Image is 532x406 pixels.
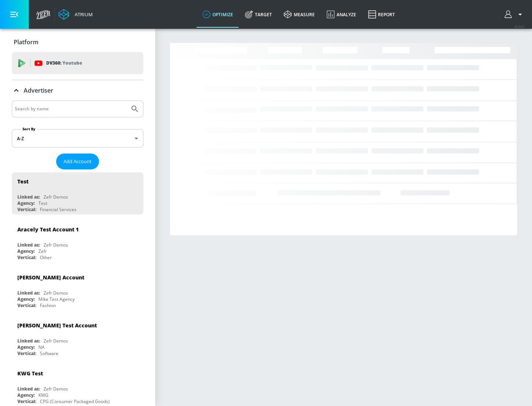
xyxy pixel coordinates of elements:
[40,254,52,261] div: Other
[12,172,143,214] div: TestLinked as:Zefr DemosAgency:TestVertical:Financial Services
[56,154,99,169] button: Add Account
[12,52,143,74] div: DV360: Youtube
[17,398,36,405] div: Vertical:
[38,296,75,302] div: Mike Test Agency
[12,80,143,101] div: Advertiser
[17,194,40,200] div: Linked as:
[21,127,37,131] label: Sort By
[17,386,40,392] div: Linked as:
[40,350,58,357] div: Software
[12,316,143,358] div: [PERSON_NAME] Test AccountLinked as:Zefr DemosAgency:NAVertical:Software
[17,290,40,296] div: Linked as:
[17,248,35,254] div: Agency:
[44,290,68,296] div: Zefr Demos
[12,268,143,310] div: [PERSON_NAME] AccountLinked as:Zefr DemosAgency:Mike Test AgencyVertical:Fashion
[38,392,48,398] div: KWG
[15,104,127,114] input: Search by name
[17,200,35,206] div: Agency:
[44,242,68,248] div: Zefr Demos
[321,1,362,28] a: Analyze
[12,129,143,148] div: A-Z
[38,200,47,206] div: Test
[62,59,82,67] p: Youtube
[17,274,84,281] div: [PERSON_NAME] Account
[12,32,143,52] div: Platform
[17,338,40,344] div: Linked as:
[64,157,92,166] span: Add Account
[58,9,93,20] a: Atrium
[17,302,36,309] div: Vertical:
[44,194,68,200] div: Zefr Demos
[17,344,35,350] div: Agency:
[14,38,38,46] p: Platform
[17,392,35,398] div: Agency:
[44,338,68,344] div: Zefr Demos
[24,86,53,94] p: Advertiser
[17,178,28,185] div: Test
[17,254,36,261] div: Vertical:
[278,1,321,28] a: measure
[514,24,525,28] span: v 4.24.0
[46,59,82,67] p: DV360:
[17,206,36,213] div: Vertical:
[12,220,143,262] div: Aracely Test Account 1Linked as:Zefr DemosAgency:ZefrVertical:Other
[17,322,97,329] div: [PERSON_NAME] Test Account
[40,302,56,309] div: Fashion
[239,1,278,28] a: Target
[17,370,43,377] div: KWG Test
[197,1,239,28] a: optimize
[17,350,36,357] div: Vertical:
[17,226,79,233] div: Aracely Test Account 1
[38,344,45,350] div: NA
[72,11,93,18] div: Atrium
[44,386,68,392] div: Zefr Demos
[17,242,40,248] div: Linked as:
[17,296,35,302] div: Agency:
[362,1,401,28] a: Report
[38,248,47,254] div: Zefr
[40,398,110,405] div: CPG (Consumer Packaged Goods)
[40,206,76,213] div: Financial Services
